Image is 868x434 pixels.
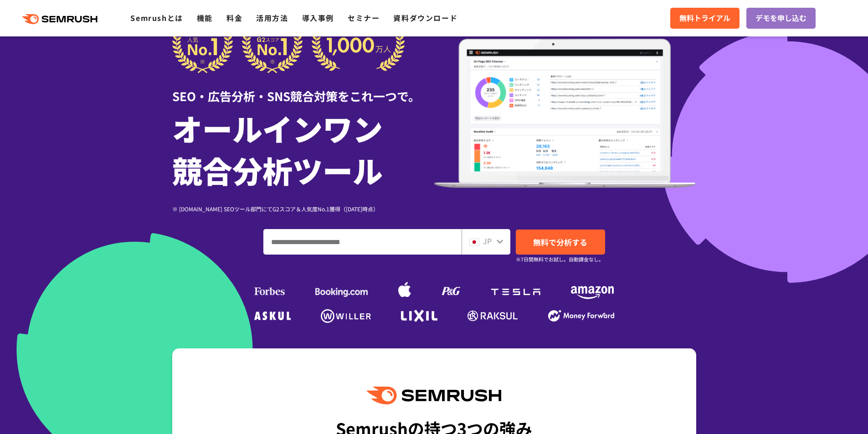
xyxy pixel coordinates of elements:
span: デモを申し込む [755,12,806,24]
h1: オールインワン 競合分析ツール [172,107,434,191]
a: 導入事例 [302,12,334,23]
small: ※7日間無料でお試し。自動課金なし。 [516,255,604,264]
input: ドメイン、キーワードまたはURLを入力してください [264,230,461,254]
a: 活用方法 [256,12,288,23]
span: 無料トライアル [679,12,730,24]
div: SEO・広告分析・SNS競合対策をこれ一つで。 [172,73,434,105]
a: デモを申し込む [746,8,816,29]
a: 料金 [226,12,242,23]
a: 機能 [197,12,213,23]
a: 資料ダウンロード [393,12,457,23]
div: ※ [DOMAIN_NAME] SEOツール部門にてG2スコア＆人気度No.1獲得（[DATE]時点） [172,204,434,213]
a: 無料トライアル [670,8,740,29]
a: 無料で分析する [516,230,605,255]
a: セミナー [348,12,380,23]
span: JP [483,235,492,246]
a: Semrushとは [130,12,183,23]
span: 無料で分析する [533,236,587,248]
img: Semrush [367,387,501,404]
